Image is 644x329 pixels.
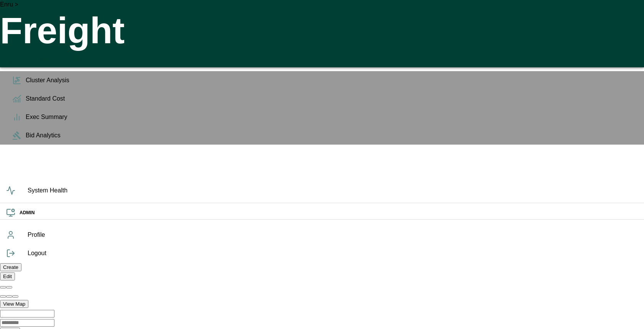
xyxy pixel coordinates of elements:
[28,186,638,195] span: System Health
[74,54,83,64] svg: Preferences
[26,76,638,85] span: Cluster Analysis
[3,274,12,279] label: Edit
[28,230,638,239] span: Profile
[28,249,638,258] span: Logout
[6,286,12,288] button: Collapse all
[3,301,25,307] label: View Map
[3,264,18,270] label: Create
[18,52,34,67] button: Refresh data
[37,52,51,67] button: Manual Assignment
[26,94,638,103] span: Standard Cost
[26,112,638,122] span: Exec Summary
[54,52,68,67] button: Fullscreen
[12,295,18,298] button: Zoom to fit
[71,52,85,66] button: Preferences
[6,295,12,298] button: Zoom out
[26,131,638,140] span: Bid Analytics
[20,209,638,217] h6: ADMIN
